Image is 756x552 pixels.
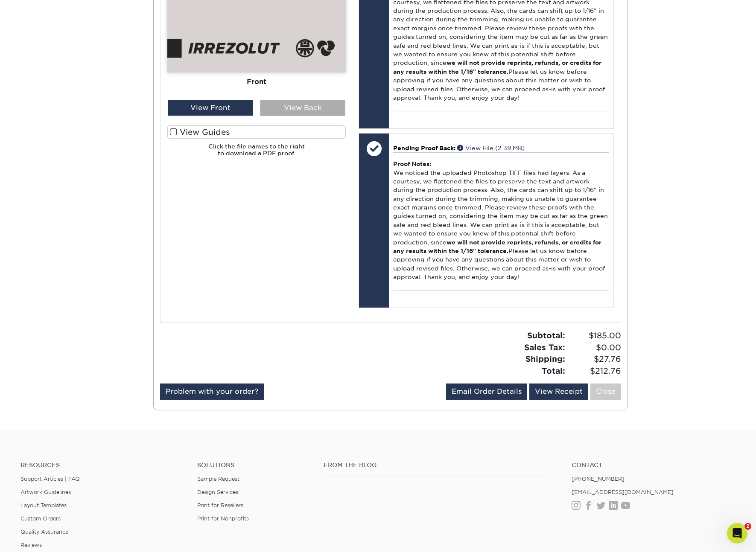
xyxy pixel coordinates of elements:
[160,383,264,400] a: Problem with your order?
[197,515,249,522] a: Print for Nonprofits
[568,353,621,365] span: $27.76
[393,145,455,151] span: Pending Proof Back:
[168,100,253,116] div: View Front
[260,100,345,116] div: View Back
[197,476,239,482] a: Sample Request
[20,515,61,522] a: Custom Orders
[572,489,674,495] a: [EMAIL_ADDRESS][DOMAIN_NAME]
[527,331,565,340] strong: Subtotal:
[167,73,346,91] div: Front
[457,145,525,151] a: View File (2.39 MB)
[393,239,601,254] b: we will not provide reprints, refunds, or credits for any results within the 1/16" tolerance.
[568,330,621,342] span: $185.00
[20,462,184,469] h4: Resources
[167,125,346,139] label: View Guides
[572,476,625,482] a: [PHONE_NUMBER]
[197,462,311,469] h4: Solutions
[529,383,588,400] a: View Receipt
[20,489,71,495] a: Artwork Guidelines
[744,523,751,530] span: 2
[197,489,238,495] a: Design Services
[568,365,621,377] span: $212.76
[393,152,609,290] div: We noticed the uploaded Photoshop TIFF files had layers. As a courtesy, we flattened the files to...
[20,502,67,508] a: Layout Templates
[324,462,548,469] h4: From the Blog
[167,143,346,164] h6: Click the file names to the right to download a PDF proof.
[197,502,243,508] a: Print for Resellers
[542,366,565,375] strong: Total:
[727,523,747,543] iframe: Intercom live chat
[524,343,565,352] strong: Sales Tax:
[568,342,621,354] span: $0.00
[20,476,80,482] a: Support Articles | FAQ
[393,59,601,75] b: we will not provide reprints, refunds, or credits for any results within the 1/16" tolerance.
[572,462,736,469] a: Contact
[590,383,621,400] a: Close
[525,354,565,363] strong: Shipping:
[446,383,527,400] a: Email Order Details
[393,160,431,167] strong: Proof Notes:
